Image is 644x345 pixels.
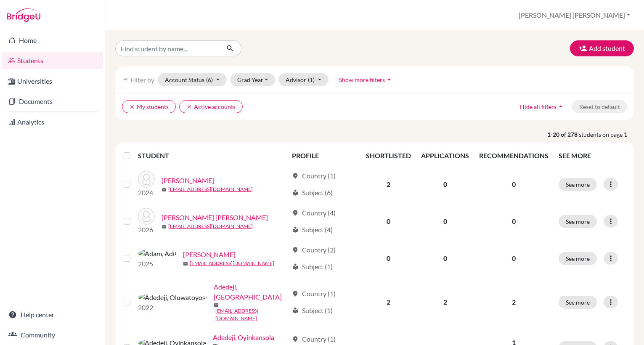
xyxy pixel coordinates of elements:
[292,188,333,198] div: Subject (6)
[559,215,597,228] button: See more
[292,290,299,297] span: location_on
[214,282,288,302] a: Adedeji, [GEOGRAPHIC_DATA]
[287,146,361,166] th: PROFILE
[339,76,385,83] span: Show more filters
[361,277,416,327] td: 2
[559,296,597,309] button: See more
[168,186,253,193] a: [EMAIL_ADDRESS][DOMAIN_NAME]
[416,166,474,203] td: 0
[557,102,565,111] i: arrow_drop_up
[138,171,155,188] img: Acheampong, Nana Akousa
[416,240,474,277] td: 0
[416,146,474,166] th: APPLICATIONS
[138,225,155,235] p: 2026
[129,104,135,110] i: clear
[292,245,336,255] div: Country (2)
[292,226,299,233] span: local_library
[162,212,268,223] a: [PERSON_NAME] [PERSON_NAME]
[292,247,299,253] span: location_on
[130,76,154,84] span: Filter by
[547,130,579,139] strong: 1-20 of 278
[122,100,176,113] button: clearMy students
[162,187,167,192] span: mail
[162,175,214,186] a: [PERSON_NAME]
[292,171,336,181] div: Country (1)
[206,76,213,83] span: (6)
[183,261,188,266] span: mail
[2,326,103,343] a: Community
[292,305,333,316] div: Subject (1)
[515,7,634,23] button: [PERSON_NAME] [PERSON_NAME]
[7,8,40,22] img: Bridge-U
[190,260,274,267] a: [EMAIL_ADDRESS][DOMAIN_NAME]
[138,249,176,259] img: Adam, Adil
[2,32,103,49] a: Home
[138,303,207,313] p: 2022
[416,277,474,327] td: 2
[520,103,557,110] span: Hide all filters
[292,262,333,272] div: Subject (1)
[570,40,634,56] button: Add student
[479,297,549,307] p: 2
[292,172,299,179] span: location_on
[292,189,299,196] span: local_library
[122,76,129,83] i: filter_list
[513,100,572,113] button: Hide all filtersarrow_drop_up
[308,76,315,83] span: (1)
[2,306,103,323] a: Help center
[292,208,336,218] div: Country (4)
[138,146,287,166] th: STUDENT
[2,114,103,130] a: Analytics
[213,332,274,342] a: Adedeji, Oyinkansola
[479,253,549,263] p: 0
[416,203,474,240] td: 0
[572,100,627,113] button: Reset to default
[479,179,549,189] p: 0
[292,334,336,344] div: Country (1)
[292,225,333,235] div: Subject (4)
[278,73,329,86] button: Advisor(1)
[186,104,192,110] i: clear
[332,73,400,86] button: Show more filtersarrow_drop_up
[579,130,634,139] span: students on page 1
[138,259,176,269] p: 2025
[158,73,227,86] button: Account Status(6)
[2,52,103,69] a: Students
[179,100,243,113] button: clearActive accounts
[385,75,393,84] i: arrow_drop_up
[215,307,288,322] a: [EMAIL_ADDRESS][DOMAIN_NAME]
[138,208,155,225] img: Acheampong, Nana Kwame
[361,166,416,203] td: 2
[479,216,549,226] p: 0
[230,73,276,86] button: Grad Year
[168,223,253,230] a: [EMAIL_ADDRESS][DOMAIN_NAME]
[292,263,299,270] span: local_library
[292,336,299,342] span: location_on
[559,178,597,191] button: See more
[361,146,416,166] th: SHORTLISTED
[138,188,155,198] p: 2024
[474,146,554,166] th: RECOMMENDATIONS
[214,303,219,308] span: mail
[361,240,416,277] td: 0
[292,307,299,314] span: local_library
[115,40,220,56] input: Find student by name...
[162,224,167,229] span: mail
[2,93,103,110] a: Documents
[559,252,597,265] button: See more
[292,289,336,299] div: Country (1)
[2,73,103,90] a: Universities
[183,249,236,260] a: [PERSON_NAME]
[361,203,416,240] td: 0
[138,292,207,303] img: Adedeji, Oluwatoyosi
[292,210,299,216] span: location_on
[554,146,631,166] th: SEE MORE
